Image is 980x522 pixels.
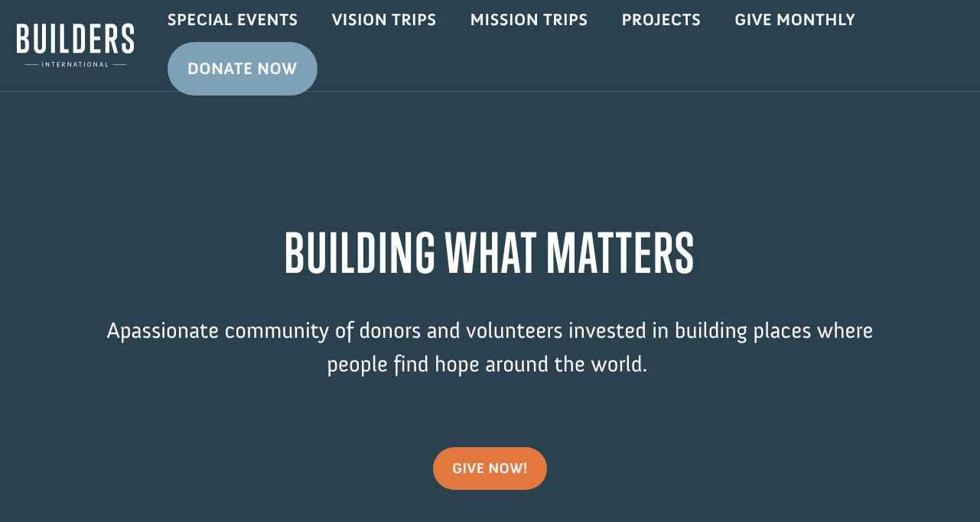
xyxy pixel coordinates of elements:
img: emoji partyPopper [28,32,40,44]
img: Builders International [17,21,134,69]
a: Donate Now [168,42,317,96]
div: [PERSON_NAME] donated $100 [28,15,210,46]
button: Donate [217,31,285,58]
p: passionate community of donors and volunteers invested in building places where people find hope ... [98,314,882,404]
strong: Project Shovel Ready [36,47,126,58]
a: give now! [433,447,547,490]
h1: BUILDING WHAT MATTERS [98,221,882,292]
span: A [106,316,119,344]
div: to [28,47,210,58]
span: [GEOGRAPHIC_DATA] , [GEOGRAPHIC_DATA] [41,61,210,72]
img: US.png [28,61,38,72]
